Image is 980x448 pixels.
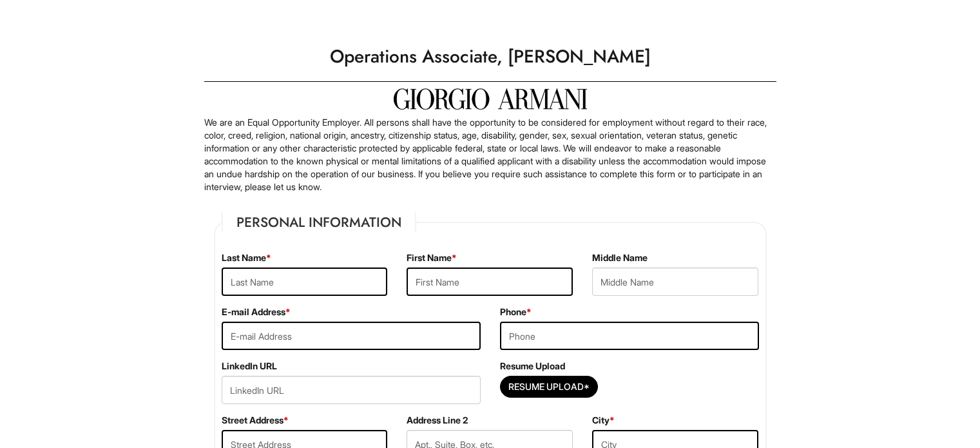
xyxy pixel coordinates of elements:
[500,376,598,398] button: Resume Upload*Resume Upload*
[500,322,759,350] input: Phone
[407,268,573,296] input: First Name
[500,360,565,373] label: Resume Upload
[592,251,648,264] label: Middle Name
[592,414,615,427] label: City
[204,116,776,193] p: We are an Equal Opportunity Employer. All persons shall have the opportunity to be considered for...
[222,213,416,232] legend: Personal Information
[500,306,532,318] label: Phone
[222,414,289,427] label: Street Address
[222,376,481,404] input: LinkedIn URL
[198,39,783,75] h1: Operations Associate, [PERSON_NAME]
[394,88,587,110] img: Giorgio Armani
[222,306,291,318] label: E-mail Address
[222,251,271,264] label: Last Name
[222,322,481,350] input: E-mail Address
[592,268,758,296] input: Middle Name
[222,268,388,296] input: Last Name
[222,360,277,373] label: LinkedIn URL
[407,251,457,264] label: First Name
[407,414,468,427] label: Address Line 2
